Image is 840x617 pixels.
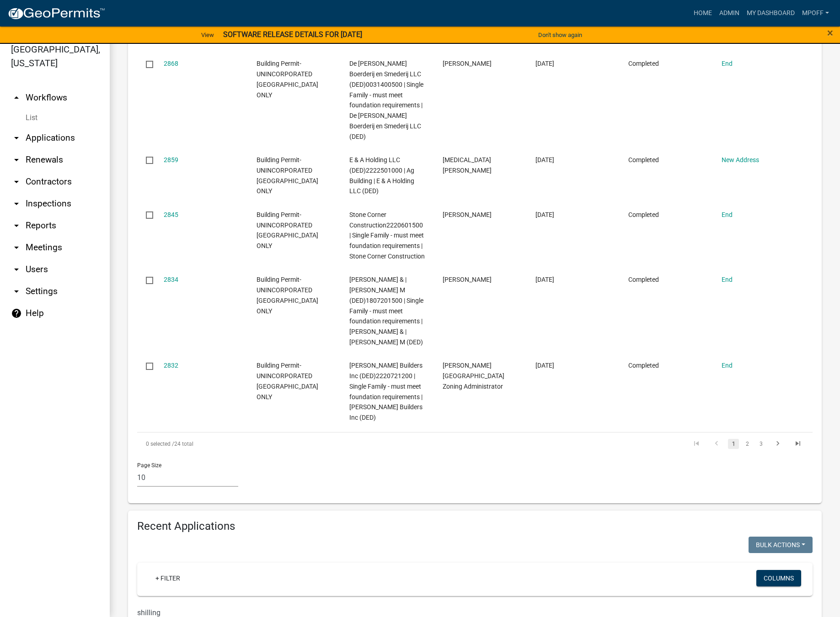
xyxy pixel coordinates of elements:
[164,156,178,163] a: 2859
[223,30,362,39] strong: SOFTWARE RELEASE DETAILS FOR [DATE]
[11,220,22,231] i: arrow_drop_down
[11,308,22,319] i: help
[164,276,178,283] a: 2834
[349,211,425,260] span: Stone Corner Construction2220601500 | Single Family - must meet foundation requirements | Stone C...
[164,362,178,369] a: 2832
[728,439,739,449] a: 1
[827,26,833,39] span: ×
[137,432,404,455] div: 24 total
[443,60,492,67] span: Jennifer Van Kooten
[755,439,766,449] a: 3
[628,362,659,369] span: Completed
[628,156,659,163] span: Completed
[257,362,318,400] span: Building Permit-UNINCORPORATED MARION COUNTY ONLY
[688,439,705,449] a: go to first page
[722,60,733,67] a: End
[754,436,768,452] li: page 3
[164,211,178,218] a: 2845
[535,362,554,369] span: 08/22/2023
[535,156,554,163] span: 10/24/2023
[722,211,733,218] a: End
[789,439,807,449] a: go to last page
[443,362,504,390] span: Melissa Poffenbarger- Marion County Zoning Administrator
[722,276,733,283] a: End
[722,362,733,369] a: End
[198,27,218,42] a: View
[257,211,318,249] span: Building Permit-UNINCORPORATED MARION COUNTY ONLY
[349,362,423,421] span: Mike Sereg Builders Inc (DED)2220721200 | Single Family - must meet foundation requirements | Mik...
[349,156,414,195] span: E & A Holding LLC (DED)2222501000 | Ag Building | E & A Holding LLC (DED)
[743,5,798,22] a: My Dashboard
[535,27,586,42] button: Don't show again
[257,276,318,314] span: Building Permit-UNINCORPORATED MARION COUNTY ONLY
[535,211,554,218] span: 09/16/2023
[628,211,659,218] span: Completed
[740,436,754,452] li: page 2
[137,520,813,533] h4: Recent Applications
[257,60,318,98] span: Building Permit-UNINCORPORATED MARION COUNTY ONLY
[756,570,801,586] button: Columns
[349,60,423,140] span: De K J Van Kooten Boerderij en Smederij LLC (DED)0031400500 | Single Family - must meet foundatio...
[535,60,554,67] span: 11/21/2023
[708,439,725,449] a: go to previous page
[443,211,492,218] span: Austin Steenhoek
[535,276,554,283] span: 08/23/2023
[349,276,423,346] span: Burk, Aron T & | Burk, MaKenzie M (DED)1807201500 | Single Family - must meet foundation requirem...
[257,156,318,195] span: Building Permit-UNINCORPORATED MARION COUNTY ONLY
[11,242,22,253] i: arrow_drop_down
[443,276,492,283] span: Jason
[11,176,22,187] i: arrow_drop_down
[722,156,759,163] a: New Address
[11,92,22,103] i: arrow_drop_up
[11,154,22,165] i: arrow_drop_down
[716,5,743,22] a: Admin
[727,436,740,452] li: page 1
[628,276,659,283] span: Completed
[443,156,492,174] span: Errin Brian Keltner
[11,132,22,143] i: arrow_drop_down
[749,537,813,553] button: Bulk Actions
[11,286,22,297] i: arrow_drop_down
[148,570,187,586] a: + Filter
[11,198,22,209] i: arrow_drop_down
[742,439,753,449] a: 2
[798,5,833,22] a: mpoff
[827,27,833,38] button: Close
[690,5,716,22] a: Home
[146,441,174,447] span: 0 selected /
[164,60,178,67] a: 2868
[769,439,786,449] a: go to next page
[628,60,659,67] span: Completed
[11,264,22,275] i: arrow_drop_down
